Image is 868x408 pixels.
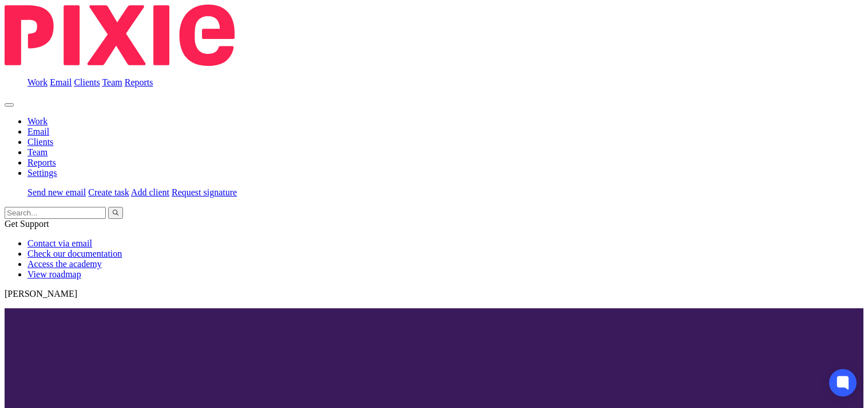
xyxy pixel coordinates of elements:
[27,77,47,87] a: Work
[27,259,102,269] a: Access the academy
[27,187,86,197] a: Send new email
[102,77,122,87] a: Team
[5,5,235,66] img: Pixie
[27,269,81,279] a: View roadmap
[27,137,53,147] a: Clients
[172,187,237,197] a: Request signature
[27,168,57,178] a: Settings
[27,158,56,167] a: Reports
[5,207,106,219] input: Search
[27,116,47,126] a: Work
[125,77,153,87] a: Reports
[5,289,863,299] p: [PERSON_NAME]
[27,249,122,258] a: Check our documentation
[131,187,169,197] a: Add client
[27,147,47,157] a: Team
[108,207,123,219] button: Search
[88,187,129,197] a: Create task
[5,219,49,229] span: Get Support
[50,77,72,87] a: Email
[27,127,49,136] a: Email
[74,77,100,87] a: Clients
[27,238,92,248] a: Contact via email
